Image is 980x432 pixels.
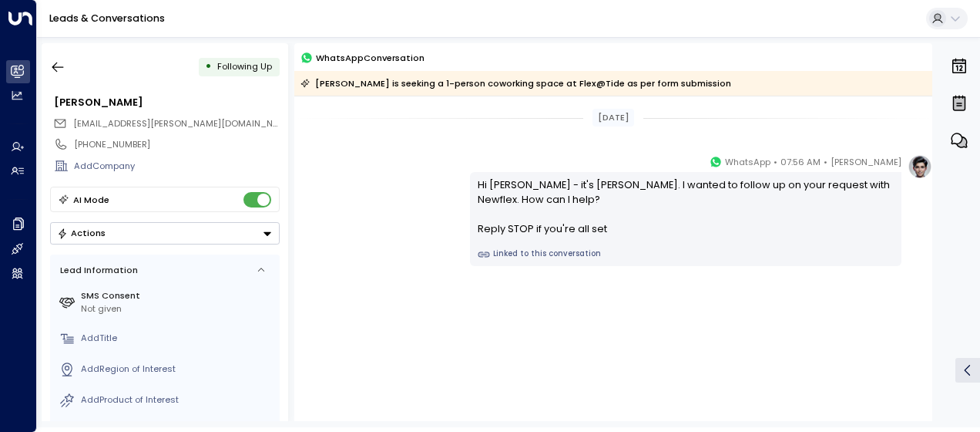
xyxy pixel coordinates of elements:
div: AddProduct of Interest [81,393,274,407]
div: [PERSON_NAME] is seeking a 1-person coworking space at Flex@Tide as per form submission [300,76,731,91]
label: SMS Consent [81,289,274,302]
span: 07:56 AM [780,154,821,170]
span: • [774,154,777,170]
div: AddCompany [74,160,279,173]
div: Lead Information [55,264,138,277]
button: Actions [50,222,280,245]
span: [EMAIL_ADDRESS][PERSON_NAME][DOMAIN_NAME] [73,117,294,130]
span: WhatsApp Conversation [316,51,425,65]
a: Leads & Conversations [49,12,165,25]
div: Button group with a nested menu [50,222,280,245]
a: Linked to this conversation [478,248,894,261]
div: [DATE] [592,109,634,127]
div: AI Mode [73,192,109,208]
span: [PERSON_NAME] [831,154,901,170]
div: AddTitle [81,332,274,345]
div: [PERSON_NAME] [54,95,279,110]
div: • [205,56,212,78]
span: • [824,154,827,170]
div: Actions [57,228,106,238]
span: kristof.vanbeveren@zenithcap.co.uk [73,117,280,130]
div: Hi [PERSON_NAME] - it's [PERSON_NAME]. I wanted to follow up on your request with Newflex. How ca... [478,177,894,237]
div: Not given [81,302,274,316]
div: [PHONE_NUMBER] [74,138,279,151]
span: Following Up [217,60,272,73]
span: WhatsApp [725,154,770,170]
img: profile-logo.png [908,154,932,179]
div: AddRegion of Interest [81,363,274,376]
